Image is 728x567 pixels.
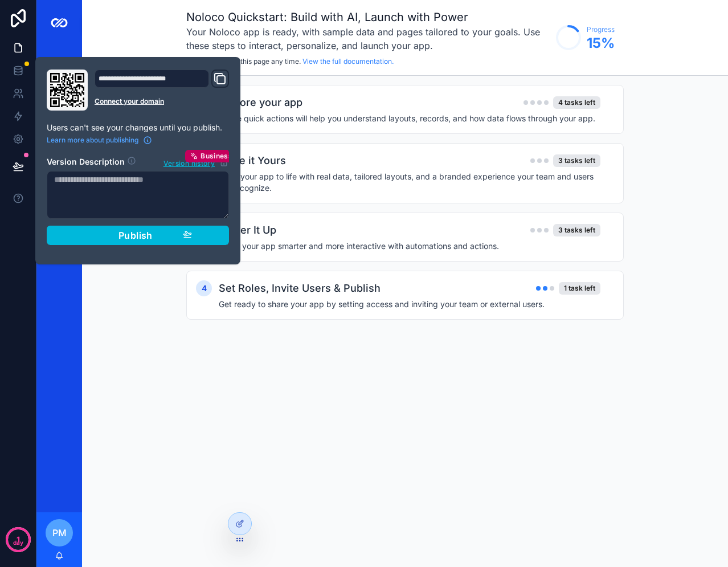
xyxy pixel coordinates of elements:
button: Version historyBusiness [163,156,229,169]
span: Progress [587,25,615,34]
div: scrollable content [36,46,82,178]
a: Learn more about publishing [47,136,152,145]
p: 1 [17,534,20,545]
button: Publish [47,226,229,245]
a: Connect your domain [95,97,229,106]
h3: Your Noloco app is ready, with sample data and pages tailored to your goals. Use these steps to i... [186,25,550,52]
span: You can remove this page any time. [186,57,301,66]
img: App logo [50,14,68,32]
span: PM [52,526,67,540]
span: Business [201,152,232,161]
span: Publish [118,230,153,241]
p: Users can't see your changes until you publish. [47,122,229,133]
span: Version history [163,157,215,168]
span: 15 % [587,34,615,52]
div: Domain and Custom Link [95,70,229,111]
p: day [13,539,23,548]
span: Learn more about publishing [47,136,138,145]
a: View the full documentation. [302,57,394,66]
h2: Version Description [47,156,125,169]
h1: Noloco Quickstart: Build with AI, Launch with Power [186,9,550,25]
